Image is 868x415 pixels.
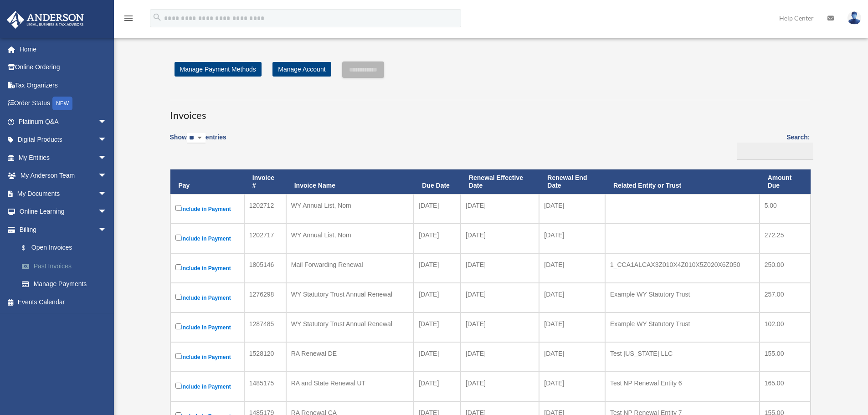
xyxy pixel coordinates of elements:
a: My Anderson Teamarrow_drop_down [6,167,121,185]
div: WY Statutory Trust Annual Renewal [291,318,409,330]
a: Platinum Q&Aarrow_drop_down [6,113,121,131]
img: User Pic [847,11,861,25]
td: [DATE] [461,253,539,283]
td: [DATE] [461,372,539,401]
span: arrow_drop_down [98,149,116,167]
label: Show entries [170,132,226,153]
td: 1287485 [244,313,286,342]
th: Invoice Name: activate to sort column ascending [286,169,414,194]
td: [DATE] [414,372,461,401]
span: arrow_drop_down [98,131,116,149]
input: Search: [737,143,813,160]
td: [DATE] [414,253,461,283]
td: 165.00 [760,372,811,401]
i: search [152,12,162,22]
td: 1528120 [244,342,286,372]
td: [DATE] [461,313,539,342]
td: Test [US_STATE] LLC [605,342,760,372]
a: Manage Account [272,62,331,77]
input: Include in Payment [175,383,181,389]
td: [DATE] [539,194,605,224]
td: 1202712 [244,194,286,224]
span: arrow_drop_down [98,220,116,239]
td: [DATE] [539,342,605,372]
label: Include in Payment [175,262,239,274]
td: 1_CCA1ALCAX3Z010X4Z010X5Z020X6Z050 [605,253,760,283]
td: 102.00 [760,313,811,342]
a: Online Ordering [6,58,121,77]
td: 257.00 [760,283,811,313]
span: arrow_drop_down [98,167,116,185]
div: WY Annual List, Nom [291,229,409,241]
a: Order StatusNEW [6,94,121,113]
label: Include in Payment [175,233,239,244]
input: Include in Payment [175,264,181,270]
span: $ [27,242,31,254]
td: 272.25 [760,224,811,253]
i: menu [123,13,134,24]
td: [DATE] [461,342,539,372]
input: Include in Payment [175,353,181,359]
td: 5.00 [760,194,811,224]
a: Online Learningarrow_drop_down [6,203,121,221]
label: Include in Payment [175,381,239,392]
a: Billingarrow_drop_down [6,220,121,239]
a: Tax Organizers [6,76,121,94]
th: Pay: activate to sort column descending [170,169,244,194]
input: Include in Payment [175,235,181,241]
a: My Documentsarrow_drop_down [6,184,121,203]
td: [DATE] [414,194,461,224]
td: [DATE] [461,224,539,253]
td: [DATE] [539,224,605,253]
td: Example WY Statutory Trust [605,313,760,342]
label: Include in Payment [175,292,239,303]
a: menu [123,16,134,24]
td: [DATE] [461,283,539,313]
div: NEW [52,97,72,110]
th: Invoice #: activate to sort column ascending [244,169,286,194]
td: 1805146 [244,253,286,283]
td: 1202717 [244,224,286,253]
div: RA and State Renewal UT [291,377,409,389]
td: [DATE] [539,372,605,401]
a: Manage Payments [13,275,121,293]
span: arrow_drop_down [98,203,116,221]
a: My Entitiesarrow_drop_down [6,149,121,167]
h3: Invoices [170,100,810,123]
th: Amount Due: activate to sort column ascending [760,169,811,194]
div: Mail Forwarding Renewal [291,258,409,271]
input: Include in Payment [175,294,181,300]
td: [DATE] [461,194,539,224]
td: [DATE] [539,283,605,313]
th: Renewal End Date: activate to sort column ascending [539,169,605,194]
div: RA Renewal DE [291,347,409,360]
input: Include in Payment [175,205,181,211]
td: Test NP Renewal Entity 6 [605,372,760,401]
label: Include in Payment [175,322,239,333]
td: Example WY Statutory Trust [605,283,760,313]
span: arrow_drop_down [98,184,116,203]
td: 250.00 [760,253,811,283]
th: Related Entity or Trust: activate to sort column ascending [605,169,760,194]
th: Renewal Effective Date: activate to sort column ascending [461,169,539,194]
input: Include in Payment [175,323,181,329]
td: [DATE] [539,253,605,283]
td: [DATE] [414,313,461,342]
th: Due Date: activate to sort column ascending [414,169,461,194]
img: Anderson Advisors Platinum Portal [4,11,87,29]
div: WY Annual List, Nom [291,199,409,212]
a: Manage Payment Methods [175,62,262,77]
a: $Open Invoices [13,239,116,257]
td: [DATE] [414,224,461,253]
select: Showentries [187,133,205,143]
a: Digital Productsarrow_drop_down [6,131,121,149]
td: [DATE] [414,342,461,372]
label: Include in Payment [175,351,239,363]
span: arrow_drop_down [98,113,116,131]
td: 155.00 [760,342,811,372]
td: [DATE] [539,313,605,342]
a: Events Calendar [6,293,121,311]
a: Home [6,40,121,58]
a: Past Invoices [13,257,121,275]
label: Search: [734,132,810,160]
